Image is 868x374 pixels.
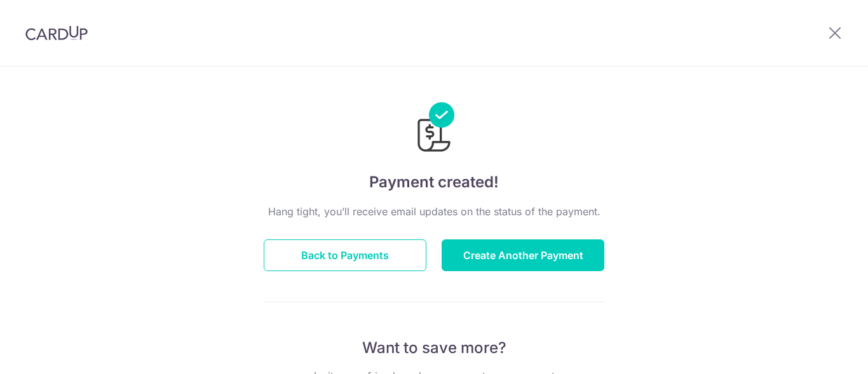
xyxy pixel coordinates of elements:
[264,239,426,271] button: Back to Payments
[264,171,604,194] h4: Payment created!
[264,338,604,358] p: Want to save more?
[442,239,604,271] button: Create Another Payment
[264,204,604,219] p: Hang tight, you’ll receive email updates on the status of the payment.
[25,25,88,41] img: CardUp
[414,102,454,156] img: Payments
